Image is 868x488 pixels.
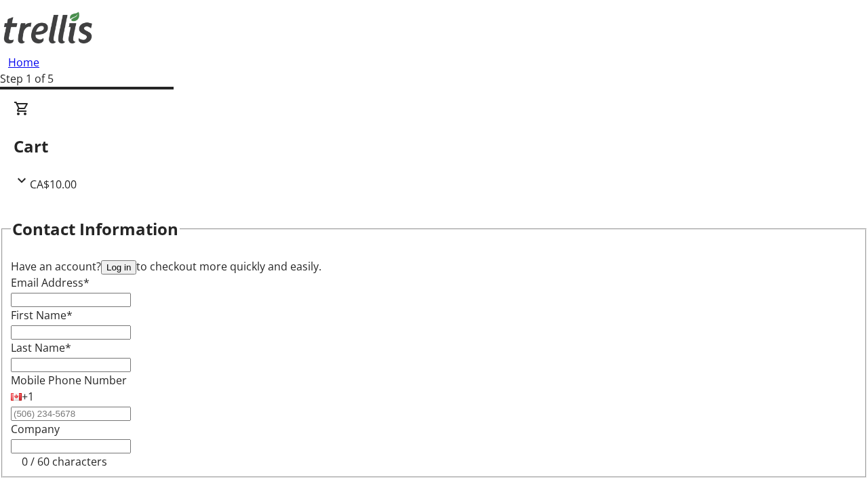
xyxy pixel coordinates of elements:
button: Log in [101,260,136,274]
h2: Contact Information [12,217,178,241]
label: Mobile Phone Number [11,373,127,388]
div: Have an account? to checkout more quickly and easily. [11,258,857,274]
label: First Name* [11,308,73,323]
input: (506) 234-5678 [11,407,131,421]
h2: Cart [14,134,854,159]
tr-character-limit: 0 / 60 characters [22,454,107,469]
div: CartCA$10.00 [14,100,854,192]
label: Company [11,422,60,436]
span: CA$10.00 [30,177,77,192]
label: Last Name* [11,340,71,355]
label: Email Address* [11,275,90,290]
